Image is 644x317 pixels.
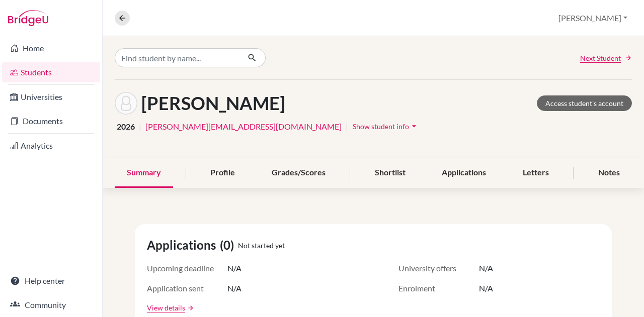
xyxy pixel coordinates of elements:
[537,95,632,111] a: Access student's account
[430,158,498,188] div: Applications
[141,92,285,114] h1: [PERSON_NAME]
[145,121,342,133] a: [PERSON_NAME][EMAIL_ADDRESS][DOMAIN_NAME]
[115,158,173,188] div: Summary
[2,38,100,58] a: Home
[198,158,247,188] div: Profile
[147,282,227,294] span: Application sent
[147,236,220,254] span: Applications
[147,302,185,313] a: View details
[8,10,48,26] img: Bridge-U
[147,262,227,274] span: Upcoming deadline
[479,282,493,294] span: N/A
[115,92,137,115] img: Adam Benayon's avatar
[2,87,100,107] a: Universities
[227,282,242,294] span: N/A
[353,122,409,131] span: Show student info
[2,62,100,82] a: Students
[580,53,621,63] span: Next Student
[2,295,100,315] a: Community
[238,240,285,251] span: Not started yet
[2,111,100,131] a: Documents
[398,262,479,274] span: University offers
[479,262,493,274] span: N/A
[115,48,239,67] input: Find student by name...
[580,53,632,63] a: Next Student
[409,121,419,131] i: arrow_drop_down
[352,119,420,134] button: Show student infoarrow_drop_down
[227,262,242,274] span: N/A
[2,136,100,156] a: Analytics
[2,271,100,291] a: Help center
[363,158,418,188] div: Shortlist
[139,121,141,133] span: |
[511,158,561,188] div: Letters
[398,282,479,294] span: Enrolment
[185,304,194,311] a: arrow_forward
[220,236,238,254] span: (0)
[554,9,632,28] button: [PERSON_NAME]
[346,121,348,133] span: |
[586,158,632,188] div: Notes
[117,121,135,133] span: 2026
[260,158,338,188] div: Grades/Scores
